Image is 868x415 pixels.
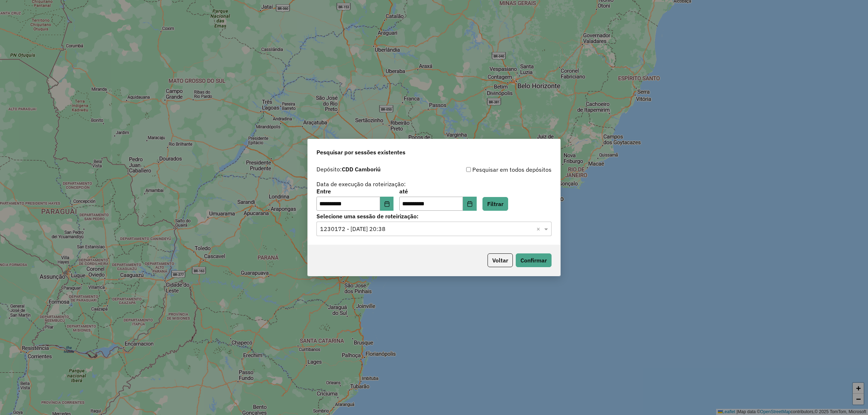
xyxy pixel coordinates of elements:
button: Voltar [488,253,513,267]
label: Data de execução da roteirização: [316,180,406,188]
strong: CDD Camboriú [342,166,380,173]
button: Confirmar [516,253,552,267]
label: Selecione uma sessão de roteirização: [316,212,552,221]
span: Pesquisar por sessões existentes [316,148,405,157]
button: Choose Date [380,197,394,211]
button: Choose Date [463,197,477,211]
span: Clear all [536,224,542,233]
button: Filtrar [482,197,508,211]
label: até [399,187,476,196]
label: Entre [316,187,393,196]
label: Depósito: [316,165,380,174]
div: Pesquisar em todos depósitos [434,165,552,174]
